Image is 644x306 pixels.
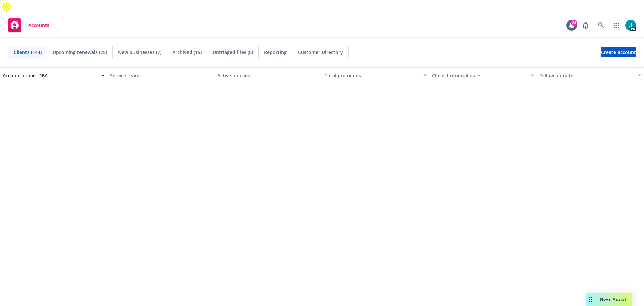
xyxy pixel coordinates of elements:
a: Create account [601,47,636,57]
a: Accounts [5,16,52,35]
span: Clients (144) [14,49,42,56]
span: Upcoming renewals (75) [53,49,107,56]
span: Reporting [264,49,287,56]
div: 24 [571,20,577,26]
button: Nova Assist [586,293,632,306]
div: Follow up date [539,72,634,79]
span: Untriaged files (0) [213,49,253,56]
img: photo [625,20,636,31]
button: Follow up date [537,67,644,83]
button: Total premiums [322,67,429,83]
span: Archived (15) [172,49,202,56]
button: Service team [107,67,215,83]
span: Customer Directory [298,49,343,56]
div: Account name, DBA [3,72,97,79]
a: Report a Bug [579,18,592,32]
a: Search [594,18,608,32]
span: Accounts [28,23,49,28]
div: Total premiums [325,72,419,79]
div: Service team [110,72,212,79]
span: New businesses (7) [118,49,161,56]
span: Nova Assist [600,296,627,302]
button: Closest renewal date [429,67,537,83]
a: Switch app [610,18,623,32]
div: Active policies [217,72,319,79]
div: Drag to move [586,293,595,306]
button: Active policies [215,67,322,83]
div: Closest renewal date [432,72,527,79]
span: Create account [601,46,636,59]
